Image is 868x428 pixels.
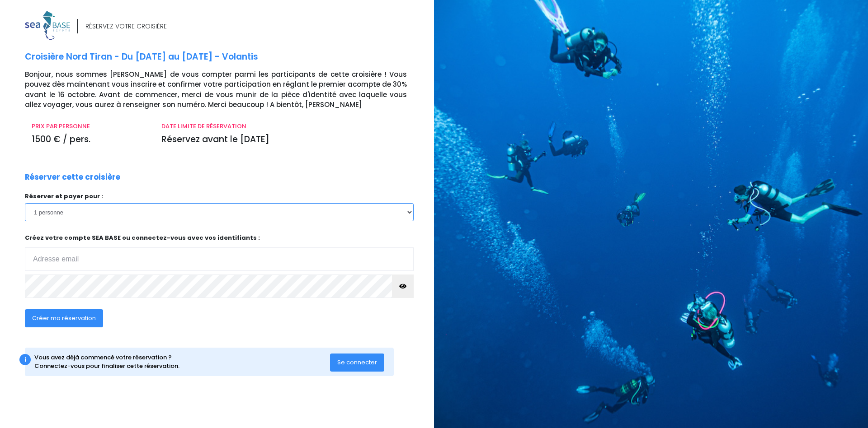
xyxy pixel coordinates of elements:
[330,358,384,366] a: Se connecter
[330,354,384,372] button: Se connecter
[25,51,427,64] p: Croisière Nord Tiran - Du [DATE] au [DATE] - Volantis
[337,358,377,367] span: Se connecter
[32,133,148,146] p: 1500 € / pers.
[25,172,120,183] p: Réserver cette croisière
[25,309,103,327] button: Créer ma réservation
[25,192,414,201] p: Réserver et payer pour :
[161,122,407,131] p: DATE LIMITE DE RÉSERVATION
[34,353,330,371] div: Vous avez déjà commencé votre réservation ? Connectez-vous pour finaliser cette réservation.
[85,22,167,31] div: RÉSERVEZ VOTRE CROISIÈRE
[25,233,414,271] p: Créez votre compte SEA BASE ou connectez-vous avec vos identifiants :
[32,122,148,131] p: PRIX PAR PERSONNE
[25,11,70,40] img: logo_color1.png
[25,247,414,271] input: Adresse email
[19,354,31,365] div: i
[32,314,96,322] span: Créer ma réservation
[25,70,427,110] p: Bonjour, nous sommes [PERSON_NAME] de vous compter parmi les participants de cette croisière ! Vo...
[161,133,407,146] p: Réservez avant le [DATE]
